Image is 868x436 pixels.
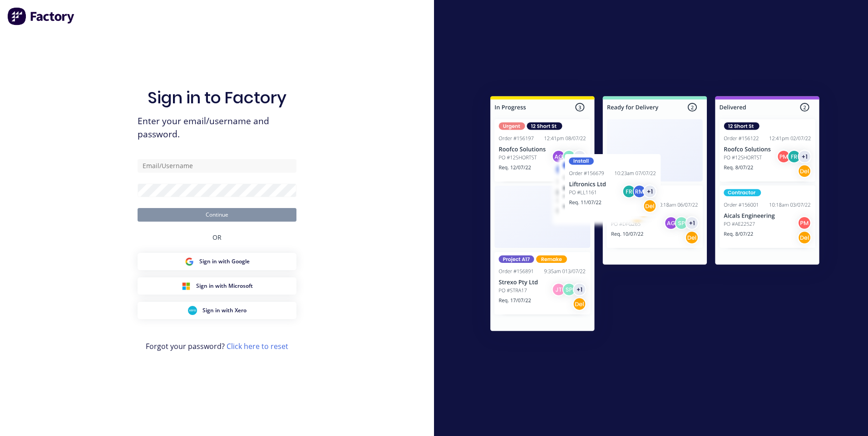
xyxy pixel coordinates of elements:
img: Factory [7,7,75,25]
span: Enter your email/username and password. [138,115,296,141]
div: OR [212,222,222,253]
button: Xero Sign inSign in with Xero [138,302,296,319]
span: Sign in with Microsoft [196,282,253,290]
a: Click here to reset [227,341,288,351]
input: Email/Username [138,159,296,173]
img: Microsoft Sign in [182,281,191,291]
button: Google Sign inSign in with Google [138,253,296,270]
button: Microsoft Sign inSign in with Microsoft [138,277,296,295]
img: Sign in [470,78,839,353]
img: Xero Sign in [188,306,197,315]
img: Google Sign in [185,257,194,266]
span: Forgot your password? [146,341,288,352]
span: Sign in with Xero [202,306,247,315]
h1: Sign in to Factory [148,88,286,107]
span: Sign in with Google [199,257,250,266]
button: Continue [138,208,296,222]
